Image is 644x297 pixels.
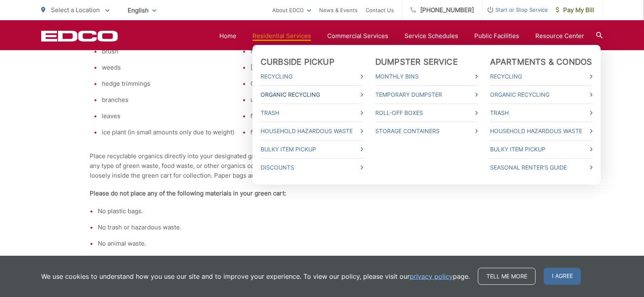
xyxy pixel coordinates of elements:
[410,272,453,281] a: privacy policy
[253,31,311,41] a: Residential Services
[261,144,363,154] a: Bulky Item Pickup
[404,31,458,41] a: Service Schedules
[102,63,234,72] li: weeds
[98,239,554,248] li: No animal waste.
[41,272,470,281] p: We use cookies to understand how you use our site and to improve your experience. To view our pol...
[544,268,581,285] span: I agree
[51,6,100,14] span: Select a Location
[250,79,377,89] li: Christmas trees (NO flocked trees)
[375,72,478,81] a: Monthly Bins
[261,90,363,100] a: Organic Recycling
[375,90,478,100] a: Temporary Dumpster
[41,30,118,42] a: EDCD logo. Return to the homepage.
[250,63,377,72] li: [DATE] pumpkins
[556,5,594,15] span: Pay My Bill
[490,90,593,100] a: Organic Recycling
[261,108,363,118] a: Trash
[490,126,593,136] a: Household Hazardous Waste
[375,126,478,136] a: Storage Containers
[261,163,363,172] a: Discounts
[490,163,593,172] a: Seasonal Renter's Guide
[98,223,554,232] li: No trash or hazardous waste.
[98,206,554,216] li: No plastic bags.
[366,5,394,15] a: Contact Us
[375,57,458,67] a: Dumpster Service
[90,189,286,197] strong: Please do not place any of the following materials in your green cart:
[102,47,234,56] li: brush
[478,268,536,285] a: Tell me more
[102,95,234,105] li: branches
[250,127,377,137] li: food-soiled paper
[250,111,377,121] li: food scraps
[90,151,554,180] p: Place recyclable organics directly into your designated green cart. (including certified composta...
[219,31,236,41] a: Home
[327,31,388,41] a: Commercial Services
[272,5,311,15] a: About EDCO
[102,79,234,89] li: hedge trimmings
[490,108,593,118] a: Trash
[122,3,162,17] span: English
[250,95,377,105] li: untreated and non-lead based painted wood
[102,111,234,121] li: leaves
[102,127,234,137] li: ice plant (in small amounts only due to weight)
[490,72,593,81] a: Recycling
[535,31,584,41] a: Resource Center
[490,144,593,154] a: Bulky Item Pickup
[319,5,358,15] a: News & Events
[261,57,335,67] a: Curbside Pickup
[98,255,554,265] li: No dirt, rocks, asphalt, concrete, sand, etc.
[250,47,377,56] li: floral decorations
[490,57,592,67] a: Apartments & Condos
[261,72,363,81] a: Recycling
[474,31,519,41] a: Public Facilities
[261,126,363,136] a: Household Hazardous Waste
[375,108,478,118] a: Roll-Off Boxes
